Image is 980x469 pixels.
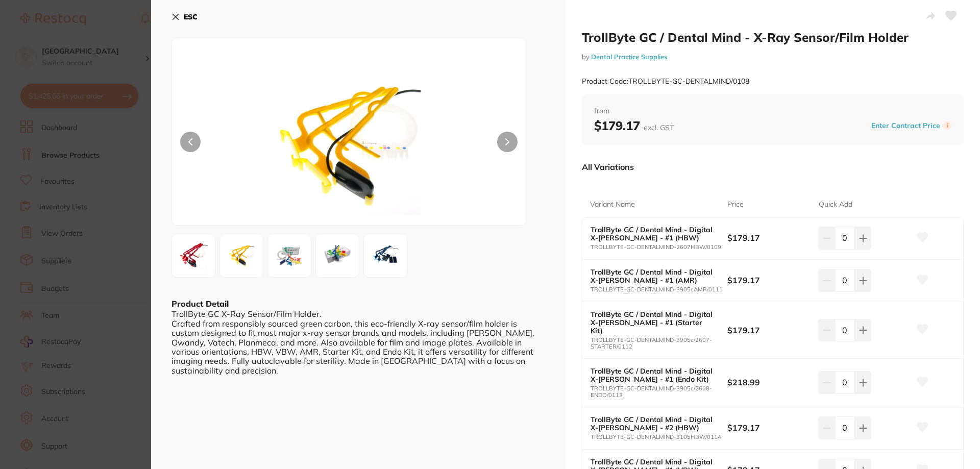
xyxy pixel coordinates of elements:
[44,16,181,256] div: Hi [PERSON_NAME], ​ Starting [DATE], we’re making some updates to our product offerings on the Re...
[591,310,714,335] b: TrollByte GC / Dental Mind - Digital X-[PERSON_NAME] - #1 (Starter Kit)
[644,123,674,132] span: excl. GST
[727,275,810,286] b: $179.17
[582,30,964,45] h2: TrollByte GC / Dental Mind - X-Ray Sensor/Film Holder
[171,309,545,375] div: TrollByte GC X-Ray Sensor/Film Holder. Crafted from responsibly sourced green carbon, this eco-fr...
[868,121,943,131] button: Enter Contract Price
[594,106,951,116] span: from
[591,434,727,440] small: TROLLBYTE-GC-DENTALMIND-3105HBW/0114
[727,325,810,336] b: $179.17
[591,244,727,251] small: TROLLBYTE-GC-DENTALMIND-2607HBW/0109
[23,18,39,35] img: Profile image for Restocq
[243,64,455,225] img: b3ItMS1qcGc
[819,200,852,210] p: Quick Add
[44,16,181,169] div: Message content
[594,118,674,133] b: $179.17
[591,367,714,383] b: TrollByte GC / Dental Mind - Digital X-[PERSON_NAME] - #1 (Endo Kit)
[44,173,181,182] p: Message from Restocq, sent 26m ago
[727,377,810,388] b: $218.99
[591,415,714,432] b: TrollByte GC / Dental Mind - Digital X-[PERSON_NAME] - #2 (HBW)
[171,8,198,26] button: ESC
[591,385,727,399] small: TROLLBYTE-GC-DENTALMIND-3905c/2608-ENDO/0113
[582,53,964,61] small: by
[582,162,634,172] p: All Variations
[591,337,727,350] small: TROLLBYTE-GC-DENTALMIND-3905c/2607-STARTER/0112
[591,226,714,242] b: TrollByte GC / Dental Mind - Digital X-[PERSON_NAME] - #1 (HBW)
[582,77,749,86] small: Product Code: TROLLBYTE-GC-DENTALMIND/0108
[591,53,667,61] a: Dental Practice Supplies
[171,299,229,309] b: Product Detail
[175,237,212,274] img: Zw
[184,12,198,21] b: ESC
[319,237,356,274] img: anBn
[727,232,810,243] b: $179.17
[271,237,308,274] img: My0xLWpwZw
[367,237,404,274] img: ci0xLWpwZw
[727,200,744,210] p: Price
[15,9,189,189] div: message notification from Restocq, 26m ago. Hi James, ​ Starting 11 August, we’re making some upd...
[590,200,635,210] p: Variant Name
[727,422,810,433] b: $179.17
[591,268,714,284] b: TrollByte GC / Dental Mind - Digital X-[PERSON_NAME] - #1 (AMR)
[943,121,951,130] label: i
[223,237,260,274] img: b3ItMS1qcGc
[591,286,727,293] small: TROLLBYTE-GC-DENTALMIND-3905cAMR/0111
